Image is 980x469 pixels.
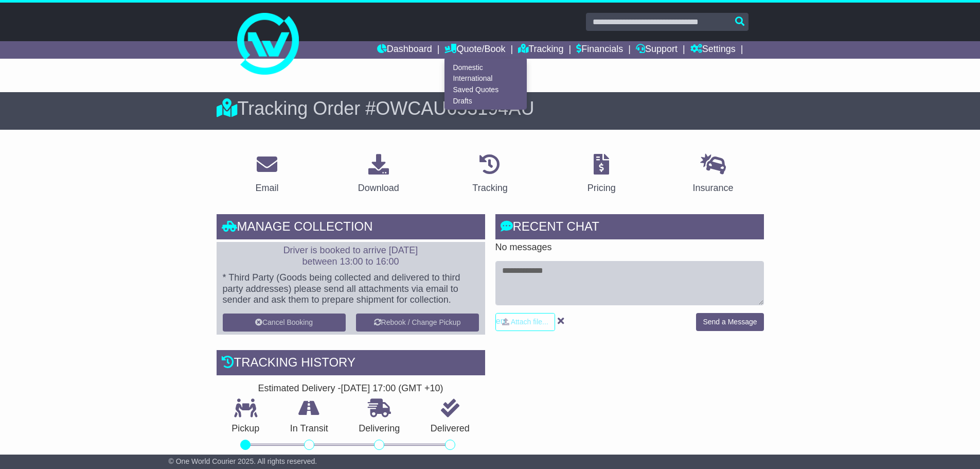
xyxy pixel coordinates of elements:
[248,150,285,199] a: Email
[587,181,616,195] div: Pricing
[217,214,485,242] div: Manage collection
[445,95,526,107] a: Drafts
[344,423,416,435] p: Delivering
[275,423,344,435] p: In Transit
[377,41,432,59] a: Dashboard
[686,150,740,199] a: Insurance
[693,181,734,195] div: Insurance
[466,150,514,199] a: Tracking
[217,97,764,119] div: Tracking Order #
[495,242,764,253] p: No messages
[376,98,534,119] span: OWCAU653194AU
[217,350,485,378] div: Tracking history
[217,383,485,394] div: Estimated Delivery -
[444,41,505,59] a: Quote/Book
[518,41,563,59] a: Tracking
[581,150,622,199] a: Pricing
[223,245,479,267] p: Driver is booked to arrive [DATE] between 13:00 to 16:00
[472,181,507,195] div: Tracking
[217,423,275,435] p: Pickup
[415,423,485,435] p: Delivered
[445,62,526,73] a: Domestic
[576,41,623,59] a: Financials
[445,84,526,96] a: Saved Quotes
[169,457,317,465] span: © One World Courier 2025. All rights reserved.
[223,272,479,306] p: * Third Party (Goods being collected and delivered to third party addresses) please send all atta...
[445,73,526,84] a: International
[356,314,479,332] button: Rebook / Change Pickup
[351,150,406,199] a: Download
[690,41,736,59] a: Settings
[341,383,443,394] div: [DATE] 17:00 (GMT +10)
[358,181,399,195] div: Download
[495,214,764,242] div: RECENT CHAT
[255,181,278,195] div: Email
[696,313,763,331] button: Send a Message
[636,41,678,59] a: Support
[223,314,346,332] button: Cancel Booking
[444,59,527,110] div: Quote/Book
